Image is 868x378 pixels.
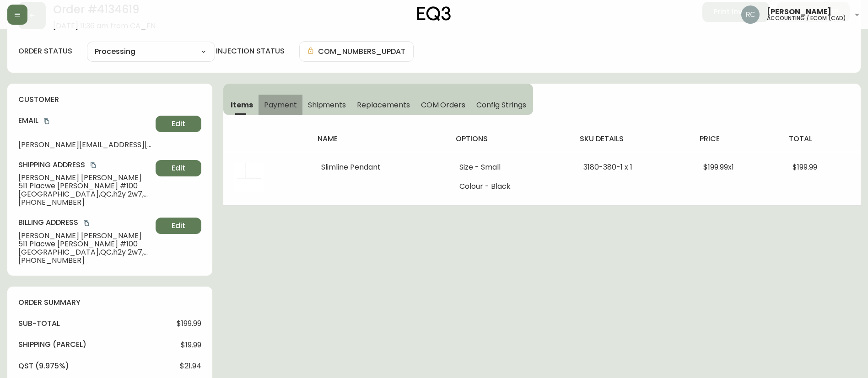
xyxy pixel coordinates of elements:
button: copy [89,160,98,170]
span: [PHONE_NUMBER] [18,198,152,207]
label: order status [18,46,72,56]
span: Shipments [308,100,346,110]
h4: sub-total [18,319,60,329]
span: $199.99 [177,319,201,328]
span: Edit [172,163,185,173]
span: Config Strings [476,100,526,110]
h4: name [318,134,441,144]
span: COM Orders [421,100,466,110]
span: Edit [172,221,185,231]
button: Edit [156,116,201,132]
button: Edit [156,160,201,176]
span: 511 Placwe [PERSON_NAME] #100 [18,240,152,248]
span: [PERSON_NAME][EMAIL_ADDRESS][PERSON_NAME][DOMAIN_NAME] [18,141,152,149]
h4: qst (9.975%) [18,361,69,371]
button: Edit [156,218,201,234]
li: Colour - Black [459,182,561,191]
button: copy [82,218,91,228]
span: $199.99 [793,162,817,172]
img: f4ba4e02bd060be8f1386e3ca455bd0e [741,5,760,24]
span: [PERSON_NAME] [767,8,831,16]
span: 511 Placwe [PERSON_NAME] #100 [18,182,152,190]
h4: price [700,134,774,144]
h4: injection status [216,46,285,56]
h4: Billing Address [18,218,152,228]
span: [PERSON_NAME] [PERSON_NAME] [18,232,152,240]
span: $19.99 [181,341,201,349]
span: 3180-380-1 x 1 [583,162,632,172]
button: copy [42,117,51,126]
img: 5be96520-22c9-440b-b34b-e80a3bb9e51c.jpg [234,163,264,192]
h4: total [789,134,853,144]
img: logo [417,6,451,21]
h4: Shipping ( Parcel ) [18,340,86,350]
h4: order summary [18,298,201,308]
h4: sku details [580,134,685,144]
span: $21.94 [180,362,201,370]
span: Slimline Pendant [321,162,381,172]
span: $199.99 x 1 [703,162,734,172]
span: Payment [264,100,297,110]
h5: accounting / ecom (cad) [767,16,846,21]
span: [PHONE_NUMBER] [18,256,152,265]
li: Size - Small [459,163,561,171]
h4: Shipping Address [18,160,152,170]
span: [GEOGRAPHIC_DATA] , QC , h2y 2w7 , CA [18,248,152,256]
h4: options [456,134,565,144]
span: [GEOGRAPHIC_DATA] , QC , h2y 2w7 , CA [18,190,152,198]
span: [PERSON_NAME] [PERSON_NAME] [18,174,152,182]
span: Items [231,100,253,110]
h4: Email [18,116,152,126]
span: [DATE] 11:36 am from CA_EN [53,22,156,30]
h4: customer [18,95,201,105]
span: Replacements [357,100,410,110]
span: Edit [172,119,185,129]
